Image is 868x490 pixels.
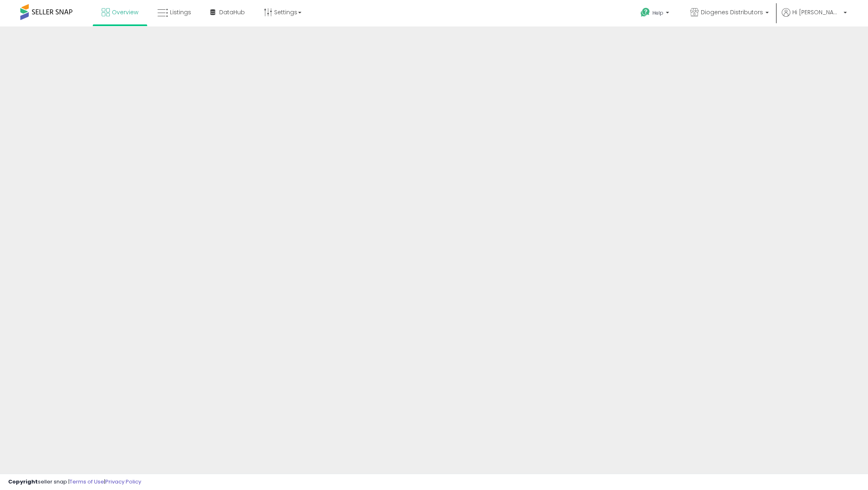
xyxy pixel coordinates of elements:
[701,8,763,16] span: Diogenes Distributors
[782,8,847,26] a: Hi [PERSON_NAME]
[219,8,245,16] span: DataHub
[640,7,650,18] i: Get Help
[112,8,138,16] span: Overview
[792,8,841,16] span: Hi [PERSON_NAME]
[170,8,191,16] span: Listings
[652,9,663,16] span: Help
[634,1,677,26] a: Help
